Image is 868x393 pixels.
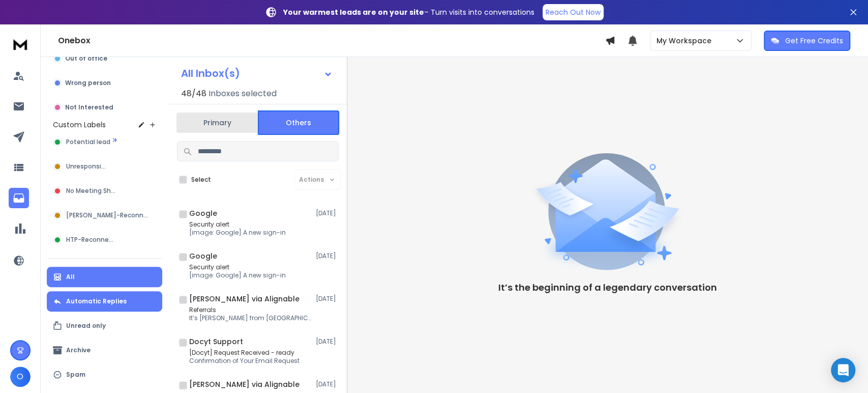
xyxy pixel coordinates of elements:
button: All Inbox(s) [173,63,341,83]
button: O [10,367,31,387]
h1: All Inbox(s) [181,68,240,78]
h1: Onebox [58,35,605,47]
button: All [47,267,162,287]
div: Open Intercom Messenger [831,358,855,382]
span: No Meeting Show [66,187,119,195]
h3: Inboxes selected [208,88,277,100]
button: Primary [176,111,258,134]
button: Not Interested [47,97,162,118]
p: Reach Out Now [546,7,601,17]
strong: Your warmest leads are on your site [283,7,424,17]
button: No Meeting Show [47,181,162,201]
p: – Turn visits into conversations [283,7,534,17]
button: Unresponsive [47,156,162,177]
button: Potential lead [47,132,162,152]
p: [DATE] [316,295,339,303]
button: Automatic Replies [47,291,162,312]
button: Wrong person [47,73,162,93]
img: logo [10,35,31,53]
p: Security alert [189,263,286,271]
p: Security alert [189,220,286,229]
h1: Google [189,251,217,261]
span: Unresponsive [66,162,109,171]
span: HTP-Reconnect [66,236,115,244]
button: Get Free Credits [764,31,850,51]
button: Out of office [47,48,162,69]
p: [DATE] [316,209,339,217]
span: [PERSON_NAME]-Reconnect [66,211,152,219]
p: [DATE] [316,380,339,388]
p: Confirmation of Your Email Request [189,357,300,365]
h1: [PERSON_NAME] via Alignable [189,294,300,304]
button: [PERSON_NAME]-Reconnect [47,205,162,226]
p: Out of office [65,54,107,63]
p: My Workspace [656,36,715,46]
button: Spam [47,364,162,385]
p: [Docyt] Request Received - ready [189,349,300,357]
button: HTP-Reconnect [47,230,162,250]
button: Unread only [47,316,162,336]
p: [DATE] [316,338,339,346]
a: Reach Out Now [543,4,604,20]
span: 48 / 48 [181,88,206,100]
p: Automatic Replies [66,297,127,305]
label: Select [191,176,211,184]
p: Wrong person [65,79,111,87]
h1: [PERSON_NAME] via Alignable [189,379,300,389]
p: [image: Google] A new sign-in [189,229,286,237]
p: [image: Google] A new sign-in [189,271,286,279]
p: It’s the beginning of a legendary conversation [498,280,717,295]
p: All [66,273,75,281]
p: Archive [66,346,91,354]
h1: Google [189,208,217,218]
p: It’s [PERSON_NAME] from [GEOGRAPHIC_DATA] [189,314,311,322]
h3: Custom Labels [53,120,106,130]
button: Others [258,110,339,135]
p: Spam [66,371,85,379]
p: [DATE] [316,252,339,260]
h1: Docyt Support [189,336,243,347]
p: Not Interested [65,103,113,111]
span: Potential lead [66,138,110,146]
p: Unread only [66,322,106,330]
button: Archive [47,340,162,360]
p: Get Free Credits [785,36,843,46]
p: Referrals [189,306,311,314]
